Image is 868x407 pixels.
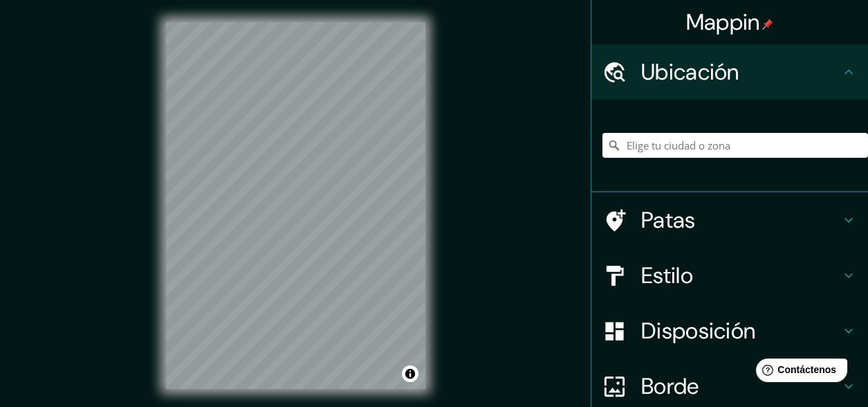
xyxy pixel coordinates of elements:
[591,44,868,100] div: Ubicación
[591,192,868,248] div: Patas
[641,261,693,290] font: Estilo
[641,316,755,345] font: Disposición
[641,206,696,235] font: Patas
[402,365,418,382] button: Activar o desactivar atribución
[745,353,853,392] iframe: Lanzador de widgets de ayuda
[762,19,773,30] img: pin-icon.png
[591,303,868,359] div: Disposición
[591,248,868,303] div: Estilo
[602,133,868,158] input: Elige tu ciudad o zona
[166,22,425,389] canvas: Mapa
[641,57,739,87] font: Ubicación
[686,8,760,37] font: Mappin
[641,372,699,401] font: Borde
